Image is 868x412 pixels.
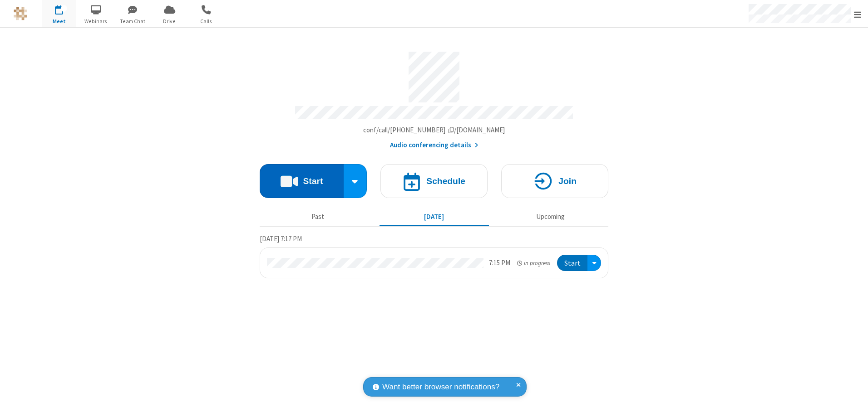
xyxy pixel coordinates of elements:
[390,140,478,150] button: Audio conferencing details
[42,17,76,25] span: Meet
[363,125,505,136] button: Copy my meeting room linkCopy my meeting room link
[587,255,601,271] div: Open menu
[260,233,608,279] section: Today's Meetings
[79,17,113,25] span: Webinars
[489,258,510,268] div: 7:15 PM
[189,17,223,25] span: Calls
[380,208,489,225] button: [DATE]
[14,7,27,20] img: QA Selenium DO NOT DELETE OR CHANGE
[382,381,499,393] span: Want better browser notifications?
[61,5,67,12] div: 1
[153,17,187,25] span: Drive
[303,177,323,185] h4: Start
[496,208,605,225] button: Upcoming
[116,17,150,25] span: Team Chat
[263,208,373,225] button: Past
[260,164,344,198] button: Start
[260,234,302,243] span: [DATE] 7:17 PM
[558,177,577,185] h4: Join
[501,164,608,198] button: Join
[426,177,465,185] h4: Schedule
[363,126,505,134] span: Copy my meeting room link
[260,45,608,150] section: Account details
[380,164,488,198] button: Schedule
[517,259,550,267] em: in progress
[557,255,587,271] button: Start
[344,164,367,198] div: Start conference options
